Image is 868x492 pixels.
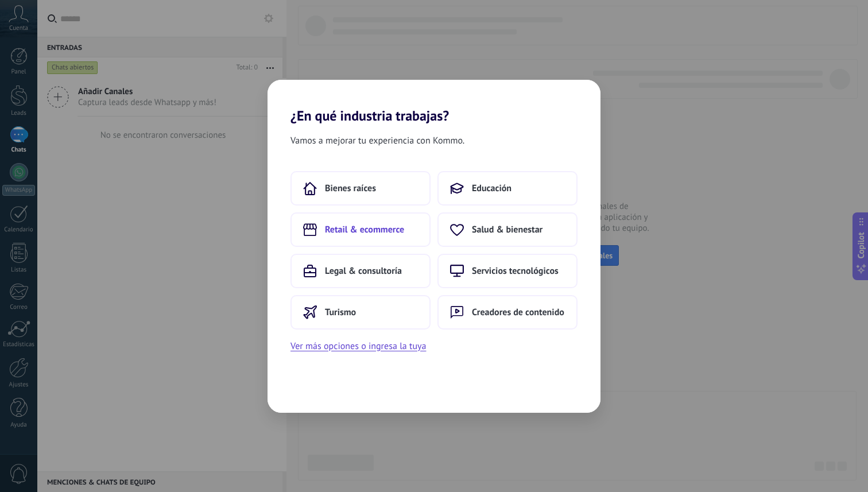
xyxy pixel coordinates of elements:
[437,171,578,206] button: Educación
[290,339,426,354] button: Ver más opciones o ingresa la tuya
[325,265,402,277] span: Legal & consultoría
[290,212,431,247] button: Retail & ecommerce
[290,171,431,206] button: Bienes raíces
[472,183,511,194] span: Educación
[472,265,559,277] span: Servicios tecnológicos
[472,307,564,318] span: Creadores de contenido
[290,254,431,288] button: Legal & consultoría
[325,183,376,194] span: Bienes raíces
[290,133,464,148] span: Vamos a mejorar tu experiencia con Kommo.
[437,212,578,247] button: Salud & bienestar
[268,80,600,124] h2: ¿En qué industria trabajas?
[290,295,431,330] button: Turismo
[325,224,404,235] span: Retail & ecommerce
[325,307,356,318] span: Turismo
[437,254,578,288] button: Servicios tecnológicos
[437,295,578,330] button: Creadores de contenido
[472,224,542,235] span: Salud & bienestar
